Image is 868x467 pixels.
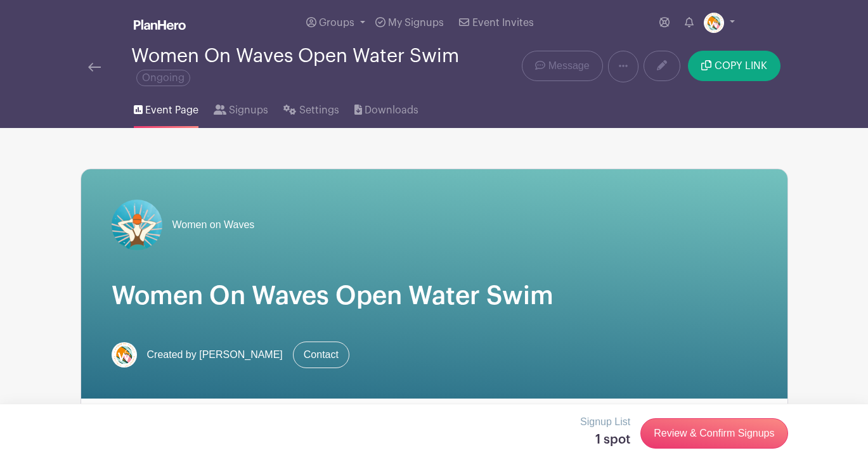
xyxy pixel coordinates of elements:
h1: Women On Waves Open Water Swim [112,281,757,311]
img: Screenshot%202025-06-15%20at%209.03.41%E2%80%AFPM.png [704,13,724,33]
span: Created by [PERSON_NAME] [147,347,283,362]
img: Screenshot%202025-06-15%20at%209.03.41%E2%80%AFPM.png [112,342,137,368]
span: Signups [229,103,268,118]
a: Message [522,51,602,81]
span: Ongoing [136,70,190,86]
button: COPY LINK [688,51,780,81]
a: Settings [283,87,339,128]
span: My Signups [388,18,444,28]
img: logo_white-6c42ec7e38ccf1d336a20a19083b03d10ae64f83f12c07503d8b9e83406b4c7d.svg [134,20,186,30]
a: Contact [293,342,349,368]
a: Signups [214,87,268,128]
a: Event Page [134,87,198,128]
a: Review & Confirm Signups [640,418,787,449]
img: back-arrow-29a5d9b10d5bd6ae65dc969a981735edf675c4d7a1fe02e03b50dbd4ba3cdb55.svg [88,63,101,72]
span: Downloads [365,103,418,118]
span: Event Page [145,103,198,118]
a: Downloads [354,87,418,128]
img: Open%20Water%20Swim%20(3).png [112,200,162,250]
span: COPY LINK [715,61,767,71]
span: Message [548,58,590,74]
span: Event Invites [472,18,534,28]
h5: 1 spot [580,432,630,447]
span: Settings [299,103,339,118]
p: Signup List [580,414,630,430]
span: Women on Waves [172,217,255,233]
div: Women On Waves Open Water Swim [131,46,476,87]
span: Groups [319,18,354,28]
